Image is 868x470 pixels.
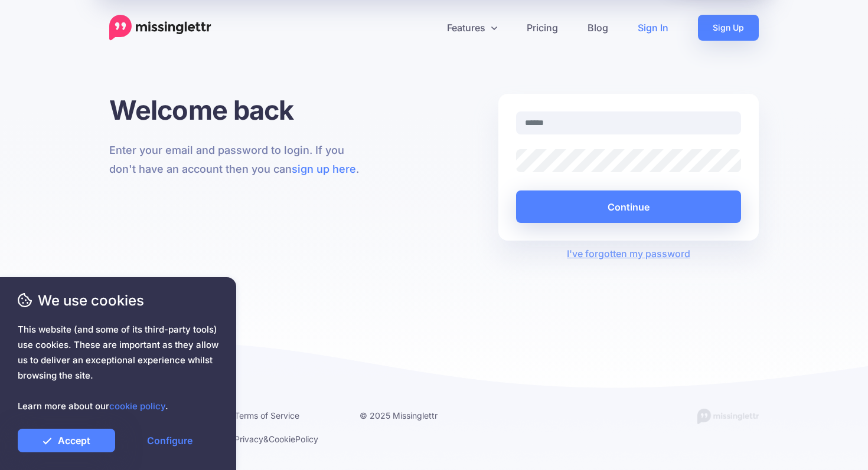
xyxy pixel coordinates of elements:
[623,15,683,41] a: Sign In
[360,408,467,423] li: © 2025 Missinglettr
[109,141,370,179] p: Enter your email and password to login. If you don't have an account then you can .
[512,15,573,41] a: Pricing
[567,248,690,259] a: I've forgotten my password
[432,15,512,41] a: Features
[109,400,165,412] a: cookie policy
[269,434,295,444] a: Cookie
[516,190,741,223] button: Continue
[18,322,218,414] span: This website (and some of its third-party tools) use cookies. These are important as they allow u...
[698,15,759,41] a: Sign Up
[234,432,342,446] li: & Policy
[234,410,299,420] a: Terms of Service
[109,94,370,126] h1: Welcome back
[573,15,623,41] a: Blog
[292,163,356,175] a: sign up here
[18,429,115,452] a: Accept
[121,429,218,452] a: Configure
[234,434,263,444] a: Privacy
[18,290,218,311] span: We use cookies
